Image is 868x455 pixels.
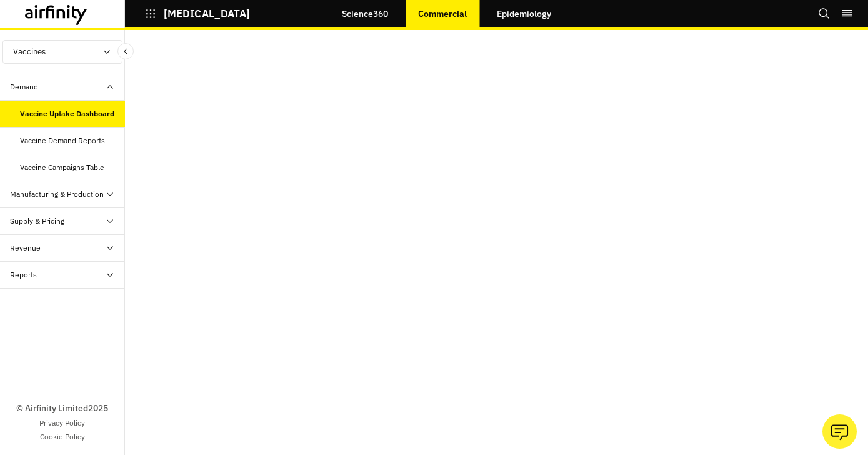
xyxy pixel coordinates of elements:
div: Supply & Pricing [10,216,64,227]
a: Cookie Policy [40,431,85,442]
div: Manufacturing & Production [10,189,104,200]
button: Search [818,3,831,24]
p: Commercial [418,9,467,19]
iframe: Interactive or visual content [140,42,853,443]
div: Revenue [10,242,41,254]
div: Vaccine Demand Reports [20,135,105,146]
button: Vaccines [2,40,122,64]
button: Ask our analysts [822,414,857,449]
div: Demand [10,81,38,92]
p: © Airfinity Limited 2025 [16,402,108,415]
button: Close Sidebar [117,43,134,59]
div: Vaccine Uptake Dashboard [20,108,114,119]
p: [MEDICAL_DATA] [164,8,250,19]
button: [MEDICAL_DATA] [145,3,250,24]
a: Privacy Policy [39,417,85,429]
div: Reports [10,269,37,281]
div: Vaccine Campaigns Table [20,162,104,173]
